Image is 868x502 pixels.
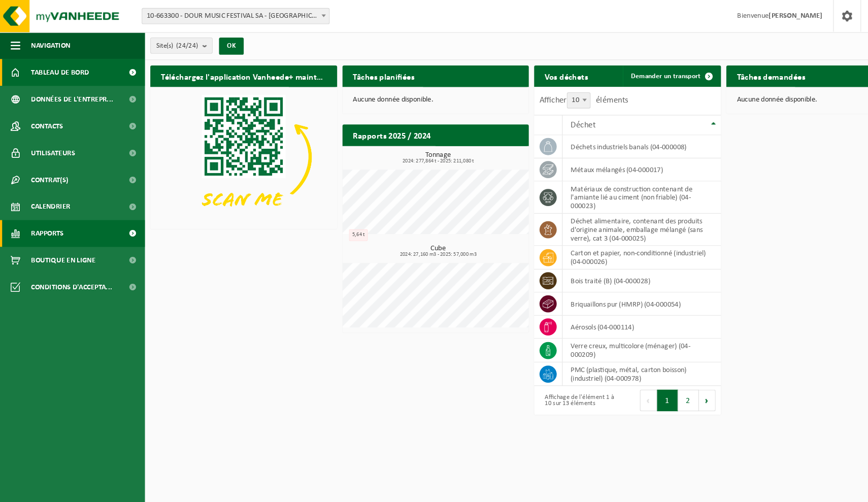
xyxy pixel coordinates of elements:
[687,62,772,82] h2: Tâches demandées
[412,138,499,158] a: Consulter les rapports
[29,157,64,183] span: Contrat(s)
[29,56,84,81] span: Tableau de bord
[324,62,402,82] h2: Tâches planifiées
[510,367,588,390] div: Affichage de l'élément 1 à 10 sur 13 éléments
[142,82,319,215] img: Download de VHEPlus App
[29,183,66,208] span: Calendrier
[329,150,500,155] span: 2024: 277,864 t - 2025: 211,080 t
[532,320,682,343] td: verre creux, multicolore (ménager) (04-000209)
[142,62,319,82] h2: Téléchargez l'application Vanheede+ maintenant!
[166,40,187,47] count: (24/24)
[540,114,563,122] span: Déchet
[589,62,681,82] a: Demander un transport
[537,88,558,102] span: 10
[29,259,106,284] span: Conditions d'accepta...
[621,369,641,389] button: 1
[207,36,230,52] button: OK
[329,239,500,244] span: 2024: 27,160 m3 - 2025: 57,000 m3
[697,91,853,98] p: Aucune donnée disponible.
[142,36,201,51] button: Site(s)(24/24)
[532,298,682,320] td: aérosols (04-000114)
[532,150,682,172] td: métaux mélangés (04-000017)
[135,8,311,22] span: 10-663300 - DOUR MUSIC FESTIVAL SA - DOUR
[29,81,107,107] span: Données de l'entrepr...
[532,277,682,298] td: briquaillons pur (HMRP) (04-000054)
[29,107,60,132] span: Contacts
[597,69,663,76] span: Demander un transport
[532,232,682,255] td: carton et papier, non-conditionné (industriel) (04-000026)
[641,369,661,389] button: 2
[505,62,566,82] h2: Vos déchets
[532,202,682,232] td: déchet alimentaire, contenant des produits d'origine animale, emballage mélangé (sans verre), cat...
[29,132,71,157] span: Utilisateurs
[532,172,682,202] td: matériaux de construction contenant de l'amiante lié au ciment (non friable) (04-000023)
[329,231,500,244] h3: Cube
[661,369,677,389] button: Next
[532,343,682,365] td: PMC (plastique, métal, carton boisson) (industriel) (04-000978)
[727,11,778,19] strong: [PERSON_NAME]
[148,36,187,51] span: Site(s)
[510,91,594,99] label: Afficher éléments
[29,233,90,259] span: Boutique en ligne
[134,8,312,23] span: 10-663300 - DOUR MUSIC FESTIVAL SA - DOUR
[29,208,60,233] span: Rapports
[536,87,558,103] span: 10
[329,143,500,155] h3: Tonnage
[29,30,66,56] span: Navigation
[334,91,490,98] p: Aucune donnée disponible.
[605,369,621,389] button: Previous
[324,118,418,138] h2: Rapports 2025 / 2024
[532,128,682,150] td: déchets industriels banals (04-000008)
[532,255,682,277] td: bois traité (B) (04-000028)
[330,217,348,228] div: 5,64 t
